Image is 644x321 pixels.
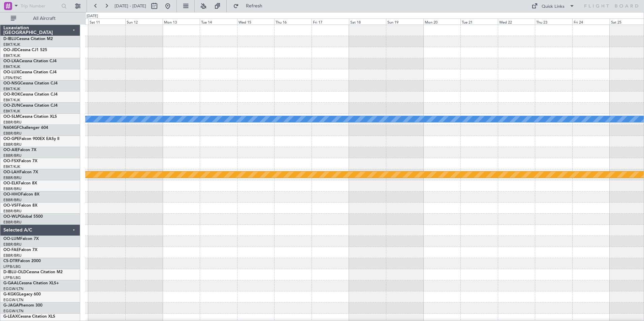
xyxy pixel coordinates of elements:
[312,19,349,25] div: Fri 17
[3,53,20,58] a: EBKT/KJK
[3,164,20,169] a: EBKT/KJK
[3,275,21,280] a: LFPB/LBG
[3,159,19,163] span: OO-FSX
[3,115,20,119] span: OO-SLM
[528,1,578,11] button: Quick Links
[572,19,610,25] div: Fri 24
[3,242,22,247] a: EBBR/BRU
[535,19,572,25] div: Thu 23
[3,109,20,114] a: EBKT/KJK
[3,104,20,108] span: OO-ZUN
[3,264,21,269] a: LFPB/LBG
[125,19,163,25] div: Sun 12
[3,131,22,136] a: EBBR/BRU
[542,3,565,10] div: Quick Links
[460,19,498,25] div: Tue 21
[349,19,386,25] div: Sat 18
[3,81,20,85] span: OO-NSG
[115,3,146,9] span: [DATE] - [DATE]
[88,19,126,25] div: Sat 11
[3,181,19,185] span: OO-ELK
[3,270,26,274] span: D-IBLU-OLD
[3,209,22,214] a: EBBR/BRU
[3,137,59,141] a: OO-GPEFalcon 900EX EASy II
[3,37,53,41] a: D-IBLUCessna Citation M2
[87,13,98,19] div: [DATE]
[3,220,22,225] a: EBBR/BRU
[3,192,39,197] a: OO-HHOFalcon 8X
[3,248,19,252] span: OO-FAE
[3,75,22,80] a: LFSN/ENC
[3,286,24,291] a: EGGW/LTN
[3,315,18,319] span: G-LEAX
[3,70,19,74] span: OO-LUX
[3,215,43,219] a: OO-WLPGlobal 5500
[240,4,268,8] span: Refresh
[3,204,37,208] a: OO-VSFFalcon 8X
[3,42,20,47] a: EBKT/KJK
[3,292,41,296] a: G-KGKGLegacy 600
[3,304,42,308] a: G-JAGAPhenom 300
[274,19,312,25] div: Thu 16
[163,19,200,25] div: Mon 13
[3,104,58,108] a: OO-ZUNCessna Citation CJ4
[3,170,38,174] a: OO-LAHFalcon 7X
[423,19,461,25] div: Mon 20
[3,270,63,274] a: D-IBLU-OLDCessna Citation M2
[3,159,37,163] a: OO-FSXFalcon 7X
[3,86,20,92] a: EBKT/KJK
[3,259,41,263] a: CS-DTRFalcon 2000
[3,70,57,74] a: OO-LUXCessna Citation CJ4
[3,248,37,252] a: OO-FAEFalcon 7X
[3,315,55,319] a: G-LEAXCessna Citation XLS
[3,48,18,52] span: OO-JID
[3,59,19,63] span: OO-LXA
[3,126,19,130] span: N604GF
[3,37,17,41] span: D-IBLU
[3,281,19,285] span: G-GAAL
[386,19,423,25] div: Sun 19
[3,120,22,125] a: EBBR/BRU
[3,237,20,241] span: OO-LUM
[237,19,275,25] div: Wed 15
[230,1,270,11] button: Refresh
[3,198,22,203] a: EBBR/BRU
[3,175,22,180] a: EBBR/BRU
[3,186,22,191] a: EBBR/BRU
[3,115,57,119] a: OO-SLMCessna Citation XLS
[3,181,37,185] a: OO-ELKFalcon 8X
[3,309,24,314] a: EGGW/LTN
[3,81,58,85] a: OO-NSGCessna Citation CJ4
[3,48,47,52] a: OO-JIDCessna CJ1 525
[3,98,20,103] a: EBKT/KJK
[3,126,48,130] a: N604GFChallenger 604
[3,64,20,69] a: EBKT/KJK
[498,19,535,25] div: Wed 22
[3,153,22,158] a: EBBR/BRU
[3,148,18,152] span: OO-AIE
[200,19,237,25] div: Tue 14
[3,59,57,63] a: OO-LXACessna Citation CJ4
[3,148,36,152] a: OO-AIEFalcon 7X
[3,170,20,174] span: OO-LAH
[3,304,19,308] span: G-JAGA
[3,292,19,296] span: G-KGKG
[3,253,22,258] a: EBBR/BRU
[3,237,39,241] a: OO-LUMFalcon 7X
[3,93,58,97] a: OO-ROKCessna Citation CJ4
[3,142,22,147] a: EBBR/BRU
[3,93,20,97] span: OO-ROK
[3,215,20,219] span: OO-WLP
[7,13,73,24] button: All Aircraft
[3,204,19,208] span: OO-VSF
[21,1,59,11] input: Trip Number
[18,16,71,21] span: All Aircraft
[3,281,59,285] a: G-GAALCessna Citation XLS+
[3,137,19,141] span: OO-GPE
[3,297,24,302] a: EGGW/LTN
[3,259,18,263] span: CS-DTR
[3,192,21,197] span: OO-HHO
